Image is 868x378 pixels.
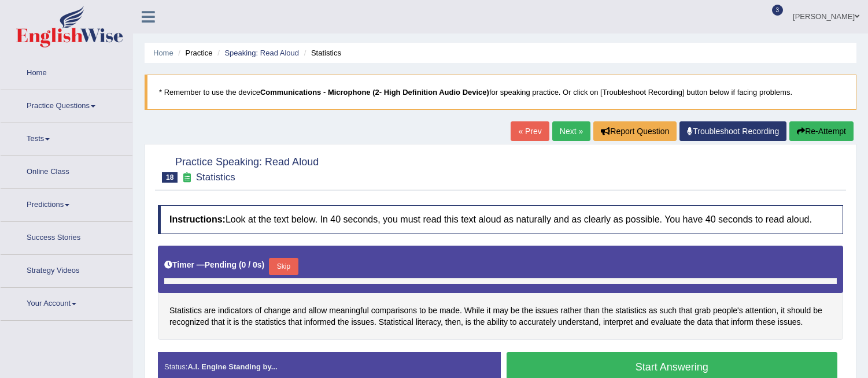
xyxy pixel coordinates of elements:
span: 18 [162,172,178,183]
span: 3 [772,5,784,16]
a: Home [153,49,173,57]
b: 0 / 0s [242,260,262,269]
a: Predictions [1,189,132,218]
b: Instructions: [169,214,226,224]
small: Exam occurring question [180,172,193,183]
a: Troubleshoot Recording [679,121,786,141]
a: Your Account [1,288,132,317]
a: Next » [552,121,590,141]
a: Success Stories [1,222,132,251]
b: ( [239,260,242,269]
button: Report Question [593,121,677,141]
strong: A.I. Engine Standing by... [187,362,277,371]
button: Skip [269,258,298,275]
b: ) [262,260,265,269]
div: Statistics are indicators of change and allow meaningful comparisons to be made. While it may be ... [158,246,843,340]
a: Practice Questions [1,90,132,119]
h2: Practice Speaking: Read Aloud [158,154,319,183]
small: Statistics [196,172,235,183]
a: Online Class [1,156,132,185]
b: Communications - Microphone (2- High Definition Audio Device) [260,88,489,97]
b: Pending [205,260,237,269]
h5: Timer — [164,261,264,269]
a: Tests [1,123,132,152]
li: Practice [175,47,212,58]
li: Statistics [301,47,341,58]
a: « Prev [511,121,549,141]
h4: Look at the text below. In 40 seconds, you must read this text aloud as naturally and as clearly ... [158,205,843,234]
a: Strategy Videos [1,255,132,284]
blockquote: * Remember to use the device for speaking practice. Or click on [Troubleshoot Recording] button b... [145,75,856,110]
a: Speaking: Read Aloud [224,49,299,57]
button: Re-Attempt [789,121,854,141]
a: Home [1,57,132,86]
